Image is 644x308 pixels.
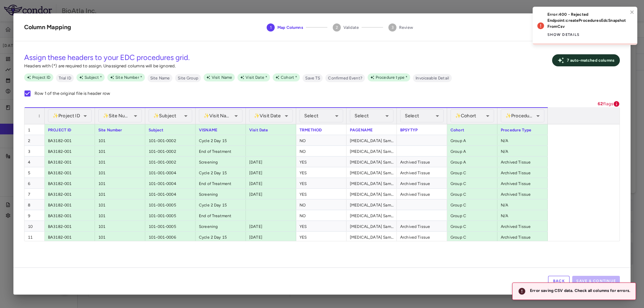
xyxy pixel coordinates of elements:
[196,189,246,199] div: Screening
[45,135,95,145] div: BA3182-001
[145,178,196,188] div: 101-001-0004
[447,199,497,210] div: Group C
[45,146,95,156] div: BA3182-001
[246,189,296,199] div: [DATE]
[35,90,110,97] p: Row 1 of the original file is header row
[497,124,548,135] div: Procedure Type
[246,178,296,188] div: [DATE]
[296,199,346,210] div: NO
[95,189,145,199] div: 101
[95,178,145,188] div: 101
[296,146,346,156] div: NO
[447,232,497,242] div: Group C
[246,221,296,231] div: [DATE]
[346,210,397,221] div: [MEDICAL_DATA] Sample
[497,199,548,210] div: N/A
[497,167,548,178] div: Archived Tissue
[246,157,296,167] div: [DATE]
[30,74,53,80] span: Project ID
[246,232,296,242] div: [DATE]
[45,178,95,188] div: BA3182-001
[325,75,365,81] span: Confirmed Event?
[501,109,544,122] div: ✨ Procedure type
[630,9,635,16] button: close
[145,124,196,135] div: Subject
[145,210,196,221] div: 101-001-0005
[45,189,95,199] div: BA3182-001
[447,167,497,178] div: Group C
[148,75,172,81] span: Site Name
[45,199,95,210] div: BA3182-001
[95,124,145,135] div: Site Number
[346,178,397,188] div: [MEDICAL_DATA] Sample
[447,157,497,167] div: Group A
[270,25,272,30] text: 1
[24,167,45,178] div: 5
[196,178,246,188] div: End of Treatment
[95,167,145,178] div: 101
[304,113,318,119] span: Select
[196,135,246,145] div: Cycle 2 Day 15
[346,232,397,242] div: [MEDICAL_DATA] Sample
[261,15,309,40] button: Map Columns
[598,101,613,107] p: flags
[95,146,145,156] div: 101
[548,276,570,287] button: Back
[405,113,419,119] span: Select
[24,23,71,32] div: Column Mapping
[497,135,548,145] div: N/A
[196,124,246,135] div: VISNAME
[196,157,246,167] div: Screening
[296,210,346,221] div: NO
[95,135,145,145] div: 101
[145,189,196,199] div: 101-001-0004
[24,124,45,135] div: 1
[24,63,190,69] p: Headers with (*) are required to assign. Unassigned columns will be ignored.
[397,221,447,231] div: Archived Tissue
[598,101,603,106] b: 62
[346,124,397,135] div: PAGENAME
[497,178,548,188] div: Archived Tissue
[199,109,243,122] div: ✨ Visit Name
[45,221,95,231] div: BA3182-001
[355,113,369,119] span: Select
[567,57,614,63] p: 7 auto- matched column s
[447,146,497,156] div: Group A
[397,167,447,178] div: Archived Tissue
[447,135,497,145] div: Group A
[24,189,45,199] div: 7
[45,124,95,135] div: PROJECT ID
[397,178,447,188] div: Archived Tissue
[196,221,246,231] div: Screening
[530,285,630,298] div: Error saving CSV data. Check all columns for errors.
[24,232,45,242] div: 11
[24,135,45,145] div: 2
[209,74,235,80] span: Visit Name
[95,199,145,210] div: 101
[95,232,145,242] div: 101
[296,167,346,178] div: YES
[45,157,95,167] div: BA3182-001
[296,157,346,167] div: YES
[196,199,246,210] div: Cycle 2 Day 15
[48,109,92,122] div: ✨ Project ID
[497,157,548,167] div: Archived Tissue
[547,11,628,17] p: Error: 400 - Rejected
[45,210,95,221] div: BA3182-001
[196,232,246,242] div: Cycle 2 Day 15
[95,210,145,221] div: 101
[296,178,346,188] div: YES
[296,232,346,242] div: YES
[497,221,548,231] div: Archived Tissue
[346,189,397,199] div: [MEDICAL_DATA] Sample
[24,199,45,210] div: 8
[113,74,145,80] span: Site Number *
[98,109,142,122] div: ✨ Site Number
[24,52,190,63] h5: Assign these headers to your EDC procedures grid.
[447,178,497,188] div: Group C
[373,74,410,80] span: Procedure type *
[413,75,452,81] span: Invoiceable Detail
[346,221,397,231] div: [MEDICAL_DATA] Sample
[497,232,548,242] div: Archived Tissue
[447,210,497,221] div: Group C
